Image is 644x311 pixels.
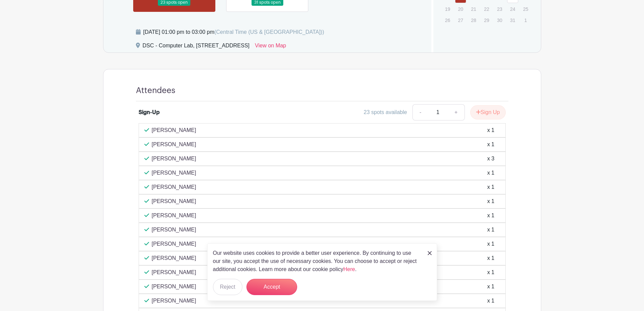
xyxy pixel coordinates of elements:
[487,140,494,149] div: x 1
[213,279,242,295] button: Reject
[152,197,196,205] p: [PERSON_NAME]
[152,240,196,248] p: [PERSON_NAME]
[487,212,494,220] div: x 1
[152,183,196,191] p: [PERSON_NAME]
[470,105,506,119] button: Sign Up
[139,108,160,116] div: Sign-Up
[520,4,531,14] p: 25
[520,15,531,25] p: 1
[494,4,505,14] p: 23
[481,4,492,14] p: 22
[152,155,196,163] p: [PERSON_NAME]
[214,29,324,35] span: (Central Time (US & [GEOGRAPHIC_DATA]))
[448,104,464,120] a: +
[487,254,494,262] div: x 1
[468,15,479,25] p: 28
[152,297,196,305] p: [PERSON_NAME]
[213,249,421,273] p: Our website uses cookies to provide a better user experience. By continuing to use our site, you ...
[507,15,518,25] p: 31
[455,15,466,25] p: 27
[487,183,494,191] div: x 1
[487,126,494,134] div: x 1
[255,42,286,52] a: View on Map
[487,240,494,248] div: x 1
[152,169,196,177] p: [PERSON_NAME]
[152,254,196,262] p: [PERSON_NAME]
[455,4,466,14] p: 20
[487,268,494,276] div: x 1
[468,4,479,14] p: 21
[364,108,407,116] div: 23 spots available
[494,15,505,25] p: 30
[442,15,453,25] p: 26
[152,283,196,291] p: [PERSON_NAME]
[152,140,196,149] p: [PERSON_NAME]
[487,155,494,163] div: x 3
[487,169,494,177] div: x 1
[152,268,196,276] p: [PERSON_NAME]
[246,279,297,295] button: Accept
[152,126,196,134] p: [PERSON_NAME]
[507,4,518,14] p: 24
[136,86,175,95] h4: Attendees
[442,4,453,14] p: 19
[143,28,324,36] div: [DATE] 01:00 pm to 03:00 pm
[343,266,355,272] a: Here
[428,251,432,255] img: close_button-5f87c8562297e5c2d7936805f587ecaba9071eb48480494691a3f1689db116b3.svg
[412,104,428,120] a: -
[152,212,196,220] p: [PERSON_NAME]
[487,283,494,291] div: x 1
[143,42,250,52] div: DSC - Computer Lab, [STREET_ADDRESS]
[152,226,196,234] p: [PERSON_NAME]
[481,15,492,25] p: 29
[487,297,494,305] div: x 1
[487,226,494,234] div: x 1
[487,197,494,205] div: x 1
